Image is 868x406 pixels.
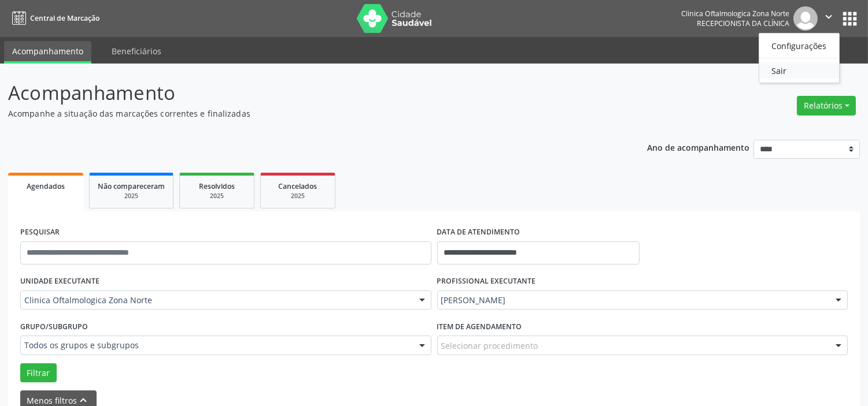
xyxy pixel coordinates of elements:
div: 2025 [269,192,327,200]
label: DATA DE ATENDIMENTO [437,224,520,241]
i:  [822,10,835,23]
div: 2025 [188,192,246,200]
a: Central de Marcação [8,9,99,28]
span: Clinica Oftalmologica Zona Norte [24,295,408,306]
p: Ano de acompanhamento [647,140,749,154]
img: img [793,6,818,31]
div: Clinica Oftalmologica Zona Norte [681,9,789,18]
span: Agendados [27,181,65,191]
div: 2025 [98,192,165,200]
label: Grupo/Subgrupo [20,318,88,336]
a: Sair [759,62,839,79]
span: Selecionar procedimento [441,340,538,352]
span: Todos os grupos e subgrupos [24,340,408,351]
p: Acompanhamento [8,79,604,107]
span: Central de Marcação [30,13,99,23]
label: UNIDADE EXECUTANTE [20,273,99,290]
a: Acompanhamento [4,41,91,64]
button: Relatórios [797,96,856,116]
ul:  [759,33,840,83]
a: Beneficiários [104,41,169,61]
button: Filtrar [20,363,57,383]
span: Recepcionista da clínica [697,18,789,28]
p: Acompanhe a situação das marcações correntes e finalizadas [8,107,604,120]
label: PESQUISAR [20,224,60,241]
span: Cancelados [279,181,317,191]
a: Configurações [759,38,839,54]
span: [PERSON_NAME] [441,295,825,306]
label: Item de agendamento [437,318,522,336]
label: PROFISSIONAL EXECUTANTE [437,273,536,290]
button: apps [840,9,860,29]
span: Não compareceram [98,181,165,191]
span: Resolvidos [199,181,235,191]
button:  [818,6,840,31]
